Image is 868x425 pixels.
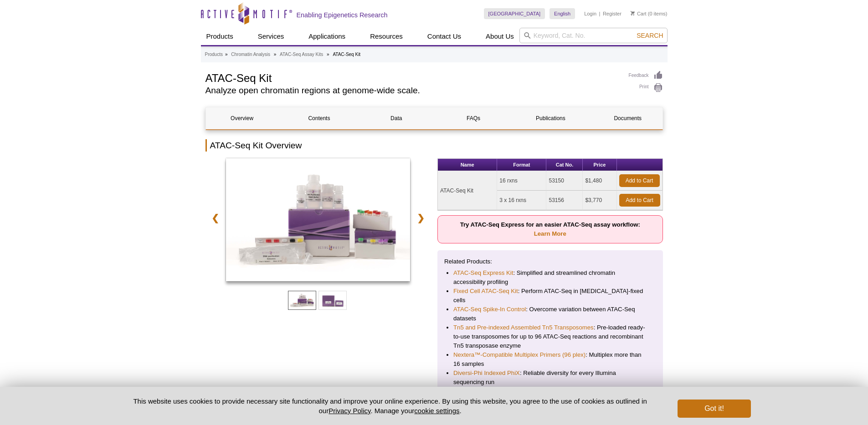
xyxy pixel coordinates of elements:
[205,139,663,152] h2: ATAC-Seq Kit Overview
[453,369,647,387] li: : Reliable diversity for every Illumina sequencing run
[283,107,355,129] a: Contents
[619,194,660,207] a: Add to Cart
[333,52,360,57] li: ATAC-Seq Kit
[583,171,616,191] td: $1,480
[629,71,663,81] a: Feedback
[678,400,750,418] button: Got it!
[497,191,546,210] td: 3 x 16 rxns
[360,107,432,129] a: Data
[414,407,459,415] button: cookie settings
[205,71,620,84] h1: ATAC-Seq Kit
[201,28,239,45] a: Products
[437,107,509,129] a: FAQs
[534,230,566,237] a: Learn More
[631,10,647,17] a: Cart
[603,10,621,17] a: Register
[619,174,660,187] a: Add to Cart
[297,11,388,19] h2: Enabling Epigenetics Research
[634,31,666,40] button: Search
[514,107,587,129] a: Publications
[329,407,370,415] a: Privacy Policy
[550,8,575,19] a: English
[583,191,616,210] td: $3,770
[546,171,583,191] td: 53150
[118,396,663,415] p: This website uses cookies to provide necessary site functionality and improve your online experie...
[422,28,467,45] a: Contact Us
[205,207,225,228] a: ❮
[546,159,583,171] th: Cat No.
[453,350,647,369] li: : Multiplex more than 16 samples
[226,158,411,281] img: ATAC-Seq Kit
[591,107,664,129] a: Documents
[599,8,601,19] li: |
[365,28,408,45] a: Resources
[453,268,513,278] a: ATAC-Seq Express Kit
[453,287,647,305] li: : Perform ATAC-Seq in [MEDICAL_DATA]-fixed cells
[629,83,663,93] a: Print
[438,159,497,171] th: Name
[497,171,546,191] td: 16 rxns
[453,305,526,314] a: ATAC-Seq Spike-In Control
[206,107,278,129] a: Overview
[453,323,594,332] a: Tn5 and Pre-indexed Assembled Tn5 Transposomes
[637,32,663,39] span: Search
[303,28,351,45] a: Applications
[453,369,520,378] a: Diversi-Phi Indexed PhiX
[497,159,546,171] th: Format
[252,28,290,45] a: Services
[444,257,656,266] p: Related Products:
[453,305,647,323] li: : Overcome variation between ATAC-Seq datasets
[274,52,277,57] li: »
[519,28,668,43] input: Keyword, Cat. No.
[327,52,329,57] li: »
[453,350,586,359] a: Nextera™-Compatible Multiplex Primers (96 plex)
[411,207,431,228] a: ❯
[484,8,545,19] a: [GEOGRAPHIC_DATA]
[453,287,518,296] a: Fixed Cell ATAC-Seq Kit
[546,191,583,210] td: 53156
[280,51,323,59] a: ATAC-Seq Assay Kits
[631,8,668,19] li: (0 items)
[438,171,497,210] td: ATAC-Seq Kit
[226,158,411,284] a: ATAC-Seq Kit
[205,51,223,59] a: Products
[453,268,647,287] li: : Simplified and streamlined chromatin accessibility profiling
[631,11,635,15] img: Your Cart
[584,10,596,17] a: Login
[583,159,616,171] th: Price
[205,86,620,95] h2: Analyze open chromatin regions at genome-wide scale.
[460,221,640,237] strong: Try ATAC-Seq Express for an easier ATAC-Seq assay workflow:
[225,52,228,57] li: »
[480,28,519,45] a: About Us
[231,51,270,59] a: Chromatin Analysis
[453,323,647,350] li: : Pre-loaded ready-to-use transposomes for up to 96 ATAC-Seq reactions and recombinant Tn5 transp...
